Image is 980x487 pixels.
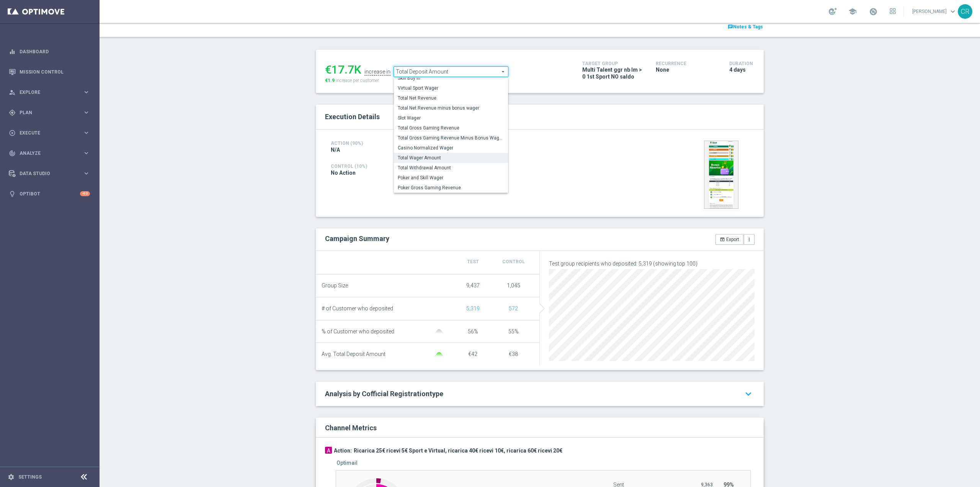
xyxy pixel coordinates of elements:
a: Optibot [20,184,80,204]
div: Dashboard [9,41,90,62]
span: Slot Wager [398,115,504,121]
span: 1,045 [507,282,520,289]
span: Skill Buy In [398,75,504,81]
div: €17.7K [325,63,361,77]
span: Analysis by Cofficial Registrationtype [325,390,443,398]
div: CR [958,4,972,19]
span: keyboard_arrow_down [949,7,957,16]
span: Test [467,259,479,264]
h3: Ricarica 25€ ricevi 5€ Sport e Virtual, ricarica 40€ ricevi 10€, ricarica 60€ ricevi 20€ [354,447,562,454]
button: Mission Control [8,69,90,75]
span: increase per customer [336,78,379,83]
h2: Campaign Summary [325,234,389,243]
button: open_in_browser Export [715,234,743,245]
a: chatNotes & Tags [727,23,764,31]
span: Group Size [322,282,348,289]
button: play_circle_outline Execute keyboard_arrow_right [8,130,90,136]
img: gaussianGreen.svg [431,352,447,357]
h4: Duration [729,61,755,66]
h4: Target Group [582,61,644,66]
a: Mission Control [20,62,90,82]
i: track_changes [9,150,16,157]
span: Poker Gross Gaming Revenue [398,185,504,191]
span: school [848,7,857,16]
i: open_in_browser [720,237,725,242]
span: Virtual Sport Wager [398,85,504,91]
i: keyboard_arrow_right [83,109,90,116]
button: Data Studio keyboard_arrow_right [8,171,90,177]
span: Total Wager Amount [398,155,504,161]
span: Show unique customers [466,305,480,312]
span: Analyze [20,151,83,156]
h4: Recurrence [656,61,718,66]
i: keyboard_arrow_right [83,89,90,96]
a: Dashboard [20,41,90,62]
p: Test group recipients who deposited: 5,319 (showing top 100) [549,260,755,267]
i: keyboard_arrow_right [83,129,90,136]
div: Optibot [9,184,90,204]
div: increase in [364,69,390,75]
button: more_vert [744,234,755,245]
div: Mission Control [9,62,90,82]
a: Analysis by Cofficial Registrationtype keyboard_arrow_down [325,389,755,398]
i: more_vert [746,237,752,242]
span: Control [502,259,525,264]
div: A [325,447,332,454]
i: keyboard_arrow_right [83,149,90,157]
div: Explore [9,89,83,96]
div: Analyze [9,150,83,157]
button: person_search Explore keyboard_arrow_right [8,89,90,95]
div: Execute [9,130,83,136]
h3: Action: [334,447,352,454]
a: [PERSON_NAME]keyboard_arrow_down [911,6,958,17]
div: +10 [80,191,90,196]
span: # of Customer who deposited [322,305,393,312]
h4: Control (10%) [331,164,606,169]
span: Poker and Skill Wager [398,175,504,181]
span: No Action [331,169,356,176]
span: Casino Normalized Wager [398,145,504,151]
div: Plan [9,109,83,116]
i: keyboard_arrow_down [742,387,755,401]
h4: Action (90%) [331,141,391,146]
span: 55% [508,328,519,335]
img: gaussianGrey.svg [431,329,447,334]
i: equalizer [9,48,16,55]
div: Data Studio [9,170,83,177]
span: 4 days [729,66,746,73]
span: Explore [20,90,83,95]
span: Total Gross Gaming Revenue [398,125,504,131]
i: keyboard_arrow_right [83,170,90,177]
span: Total Withdrawal Amount [398,165,504,171]
div: Channel Metrics [325,422,759,433]
span: Show unique customers [509,305,518,312]
span: Execution Details [325,113,380,121]
button: gps_fixed Plan keyboard_arrow_right [8,110,90,116]
span: % of Customer who deposited [322,328,394,335]
span: N/A [331,146,340,153]
span: €38 [509,351,518,357]
span: 9,437 [466,282,480,289]
i: settings [8,474,15,480]
span: Multi Talent ggr nb lm > 0 1st Sport NO saldo [582,66,644,80]
i: play_circle_outline [9,130,16,136]
span: Total Net Revenue minus bonus wager [398,105,504,111]
span: Plan [20,110,83,115]
span: Total Net Revenue [398,95,504,101]
i: gps_fixed [9,109,16,116]
button: equalizer Dashboard [8,49,90,55]
h2: Channel Metrics [325,424,377,432]
button: lightbulb Optibot +10 [8,191,90,197]
button: track_changes Analyze keyboard_arrow_right [8,150,90,156]
span: Avg. Total Deposit Amount [322,351,385,357]
span: Data Studio [20,171,83,176]
img: 35589.jpeg [704,141,738,209]
h5: Optimail [336,460,358,466]
span: 56% [468,328,478,335]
